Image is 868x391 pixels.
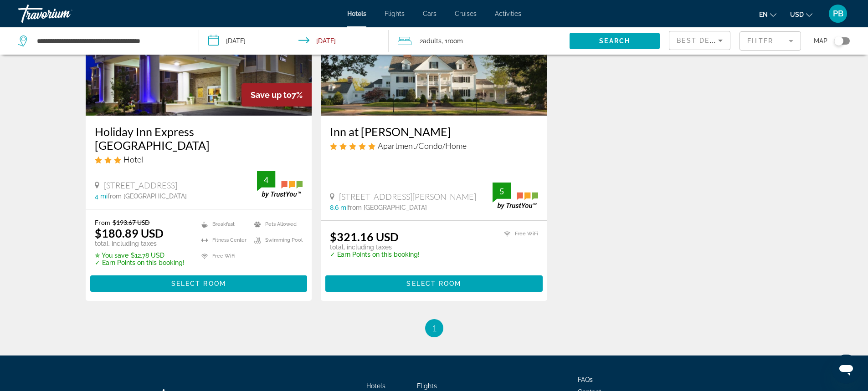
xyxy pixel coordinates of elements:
span: Adults [423,37,442,45]
span: [STREET_ADDRESS] [104,180,177,190]
div: 3 star Hotel [95,154,303,164]
p: $12.78 USD [95,252,185,259]
iframe: Button to launch messaging window [832,355,861,384]
button: Search [570,33,660,49]
span: [STREET_ADDRESS][PERSON_NAME] [339,192,476,202]
div: 7% [241,83,312,107]
span: Map [814,35,827,47]
span: USD [790,11,804,18]
button: Toggle map [827,37,850,45]
a: Inn at [PERSON_NAME] [330,125,538,138]
ins: $180.89 USD [95,226,164,240]
span: en [759,11,768,18]
span: Best Deals [677,37,724,44]
a: Select Room [90,278,308,288]
div: 5 [493,186,511,197]
span: 8.6 mi [330,204,348,211]
button: Filter [740,31,801,51]
a: Flights [385,10,405,17]
button: Select Room [325,275,543,292]
a: FAQs [578,376,593,383]
a: Flights [417,382,437,390]
button: Change currency [790,8,812,21]
span: From [95,218,110,226]
mat-select: Sort by [677,35,723,46]
span: Hotel [123,154,143,164]
a: Cruises [455,10,477,17]
button: Select Room [90,275,308,292]
li: Pets Allowed [250,218,303,230]
span: 2 [420,35,442,47]
span: Select Room [406,280,461,287]
p: total, including taxes [95,240,185,247]
span: Apartment/Condo/Home [378,141,467,151]
a: Hotels [347,10,366,17]
button: User Menu [826,4,850,23]
li: Breakfast [197,218,250,230]
li: Free WiFi [197,250,250,262]
span: ✮ You save [95,252,128,259]
p: ✓ Earn Points on this booking! [95,259,185,266]
span: PB [833,9,843,18]
ins: $321.16 USD [330,230,399,244]
img: trustyou-badge.svg [257,171,303,198]
span: 1 [432,323,437,333]
span: Search [599,37,630,45]
div: 5 star Apartment [330,141,538,151]
a: Holiday Inn Express [GEOGRAPHIC_DATA] [95,125,303,152]
span: Save up to [251,90,292,100]
a: Cars [423,10,437,17]
button: Travelers: 2 adults, 0 children [389,27,570,55]
li: Fitness Center [197,234,250,246]
li: Swimming Pool [250,234,303,246]
nav: Pagination [86,319,783,337]
span: from [GEOGRAPHIC_DATA] [348,204,427,211]
del: $193.67 USD [113,218,150,226]
p: total, including taxes [330,244,420,251]
span: from [GEOGRAPHIC_DATA] [108,193,187,200]
button: Check-in date: Sep 20, 2025 Check-out date: Sep 21, 2025 [199,27,389,55]
a: Activities [495,10,521,17]
span: Room [447,37,463,45]
li: Free WiFi [499,230,538,238]
div: 4 [257,174,275,185]
button: Change language [759,8,776,21]
span: Select Room [171,280,226,287]
img: trustyou-badge.svg [493,183,538,209]
span: 4 mi [95,193,108,200]
a: Select Room [325,278,543,288]
p: ✓ Earn Points on this booking! [330,251,420,258]
a: Hotels [366,382,385,390]
span: , 1 [442,35,463,47]
a: Travorium [18,2,109,25]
